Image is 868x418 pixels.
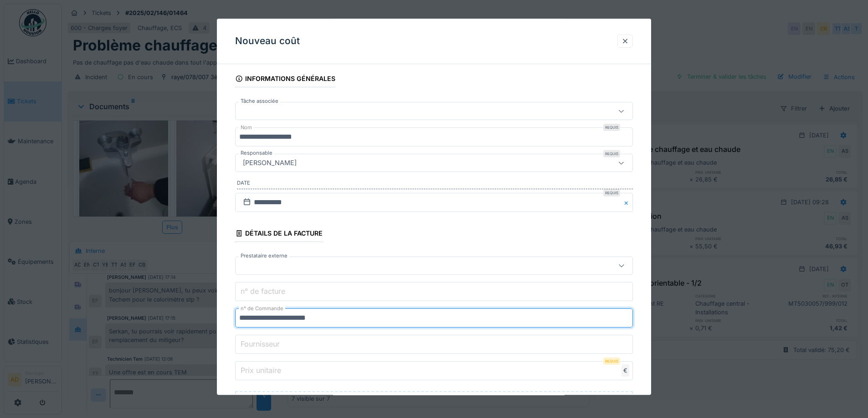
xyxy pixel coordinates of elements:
label: n° de facture [239,286,287,297]
div: Requis [603,189,620,196]
div: € [621,365,629,377]
label: Nom [239,124,254,132]
div: Détails de la facture [235,227,323,242]
button: Close [623,193,633,212]
label: Fournisseur [239,339,282,350]
label: Date [237,180,633,190]
div: Requis [603,358,620,365]
label: Prix unitaire [239,365,283,376]
label: Responsable [239,150,274,157]
div: [PERSON_NAME] [239,158,300,168]
h3: Nouveau coût [235,35,300,47]
label: n° de Commande [239,305,285,313]
label: Tâche associée [239,98,280,106]
div: Requis [603,124,620,131]
div: Informations générales [235,72,335,88]
div: Requis [603,151,620,158]
label: Prestataire externe [239,252,289,260]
